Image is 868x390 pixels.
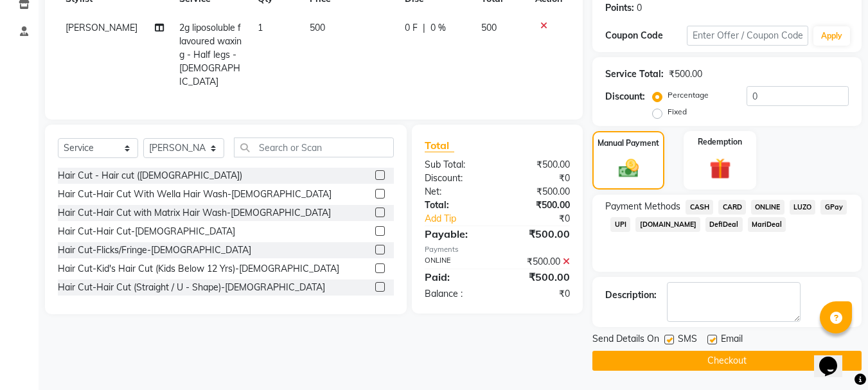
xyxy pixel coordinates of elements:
div: Discount: [415,172,497,185]
div: ₹0 [497,287,580,301]
div: Service Total: [605,67,664,81]
div: Hair Cut-Flicks/Fringe-[DEMOGRAPHIC_DATA] [58,244,251,257]
div: Hair Cut-Kid's Hair Cut (Kids Below 12 Yrs)-[DEMOGRAPHIC_DATA] [58,262,339,276]
div: Payments [425,244,570,255]
span: [DOMAIN_NAME] [635,217,700,232]
span: 500 [481,22,497,33]
span: Total [425,139,454,152]
label: Fixed [668,106,687,118]
span: 500 [310,22,325,33]
div: Hair Cut - Hair cut ([DEMOGRAPHIC_DATA]) [58,169,242,182]
input: Enter Offer / Coupon Code [687,26,808,46]
div: Total: [415,199,497,212]
div: ₹500.00 [497,185,580,199]
iframe: chat widget [814,339,855,377]
span: 2g liposoluble flavoured waxing - Half legs - [DEMOGRAPHIC_DATA] [179,22,242,87]
label: Redemption [698,136,742,148]
span: LUZO [790,200,816,215]
div: Hair Cut-Hair Cut with Matrix Hair Wash-[DEMOGRAPHIC_DATA] [58,206,331,220]
div: ₹500.00 [497,269,580,285]
div: ₹500.00 [669,67,702,81]
span: Payment Methods [605,200,680,213]
div: Hair Cut-Hair Cut With Wella Hair Wash-[DEMOGRAPHIC_DATA] [58,188,332,201]
span: MariDeal [748,217,786,232]
div: ₹500.00 [497,199,580,212]
img: _gift.svg [703,155,738,182]
div: Points: [605,1,634,15]
div: Net: [415,185,497,199]
div: Discount: [605,90,645,103]
input: Search or Scan [234,137,394,157]
button: Apply [813,26,850,46]
span: | [423,21,425,35]
span: Email [721,332,743,348]
span: 0 % [430,21,446,35]
div: Paid: [415,269,497,285]
div: Sub Total: [415,158,497,172]
div: Payable: [415,226,497,242]
span: ONLINE [751,200,784,215]
span: CASH [686,200,713,215]
div: Hair Cut-Hair Cut-[DEMOGRAPHIC_DATA] [58,225,235,238]
label: Percentage [668,89,709,101]
span: SMS [678,332,697,348]
div: ONLINE [415,255,497,269]
span: GPay [820,200,847,215]
div: ₹500.00 [497,255,580,269]
a: Add Tip [415,212,511,226]
div: ₹0 [511,212,580,226]
span: Send Details On [592,332,659,348]
div: Balance : [415,287,497,301]
div: Coupon Code [605,29,686,42]
span: [PERSON_NAME] [66,22,137,33]
span: UPI [610,217,630,232]
span: 0 F [405,21,418,35]
div: Description: [605,288,657,302]
img: _cash.svg [612,157,645,180]
span: 1 [258,22,263,33]
button: Checkout [592,351,862,371]
label: Manual Payment [598,137,659,149]
span: CARD [718,200,746,215]
div: Hair Cut-Hair Cut (Straight / U - Shape)-[DEMOGRAPHIC_DATA] [58,281,325,294]
span: DefiDeal [705,217,743,232]
div: ₹0 [497,172,580,185]
div: ₹500.00 [497,158,580,172]
div: 0 [637,1,642,15]
div: ₹500.00 [497,226,580,242]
